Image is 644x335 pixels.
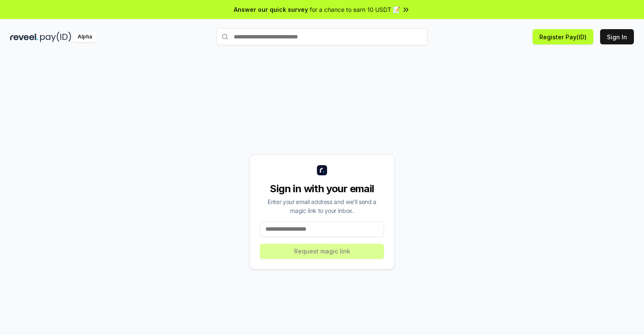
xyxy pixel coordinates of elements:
div: Sign in with your email [260,182,384,196]
img: logo_small [317,165,327,175]
span: for a chance to earn 10 USDT 📝 [310,5,400,14]
img: pay_id [40,32,71,42]
button: Sign In [600,29,634,44]
div: Alpha [73,32,97,42]
button: Register Pay(ID) [533,29,593,44]
div: Enter your email address and we’ll send a magic link to your inbox. [260,197,384,215]
img: reveel_dark [10,32,38,42]
span: Answer our quick survey [234,5,308,14]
